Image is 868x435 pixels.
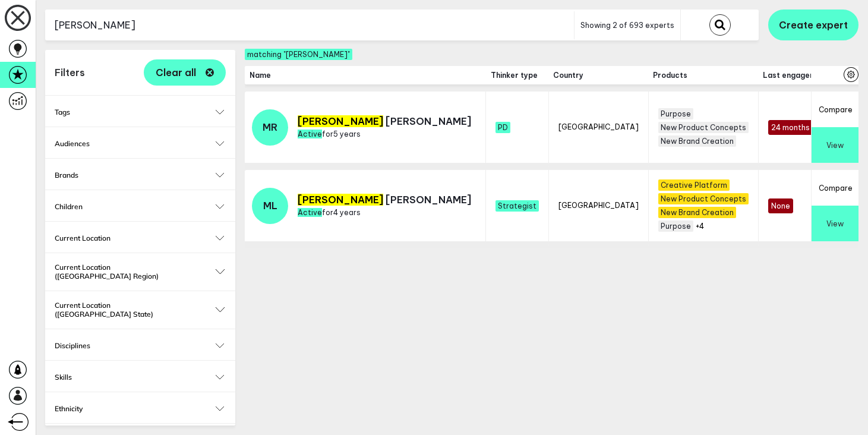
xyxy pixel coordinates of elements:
[298,194,383,206] mark: [PERSON_NAME]
[812,92,858,127] button: Compare
[558,201,639,210] span: [GEOGRAPHIC_DATA]
[55,373,226,382] button: Skills
[768,120,818,135] span: 24 months +
[298,208,361,217] span: for 4 years
[55,202,226,211] button: Children
[298,194,471,206] p: [PERSON_NAME]
[298,130,322,138] span: Active
[55,301,226,319] button: Current Location ([GEOGRAPHIC_DATA] State)
[696,222,704,231] button: +4
[55,139,226,148] button: Audiences
[768,198,793,213] span: None
[580,21,674,30] span: Showing 2 of 693 experts
[658,193,749,204] span: New Product Concepts
[558,122,639,131] span: [GEOGRAPHIC_DATA]
[768,10,858,40] button: Create expert
[144,59,226,86] button: Clear all
[553,71,643,80] span: Country
[658,207,736,218] span: New Brand Creation
[55,341,226,350] button: Disciplines
[245,49,352,60] span: matching "michelle"
[250,71,481,80] span: Name
[812,170,858,206] button: Compare
[495,122,510,133] span: PD
[55,404,226,413] button: Ethnicity
[658,220,693,232] span: Purpose
[263,200,277,212] span: ML
[658,135,736,147] span: New Brand Creation
[298,130,361,138] span: for 5 years
[658,179,730,191] span: Creative Platform
[55,67,85,78] h1: Filters
[55,171,226,179] button: Brands
[55,263,226,280] button: Current Location ([GEOGRAPHIC_DATA] Region)
[298,115,383,127] mark: [PERSON_NAME]
[45,11,574,40] input: Search for name, tags and keywords here...
[779,19,848,31] span: Create expert
[653,71,753,80] span: Products
[298,115,471,127] p: [PERSON_NAME]
[491,71,544,80] span: Thinker type
[658,122,749,133] span: New Product Concepts
[658,108,693,119] span: Purpose
[812,127,858,163] button: View
[55,108,226,116] button: Tags
[156,68,196,77] span: Clear all
[263,121,277,133] span: MR
[298,208,322,217] span: Active
[55,234,226,242] button: Current Location
[495,200,539,212] span: Strategist
[812,206,858,241] button: View
[763,71,829,80] span: Last engagement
